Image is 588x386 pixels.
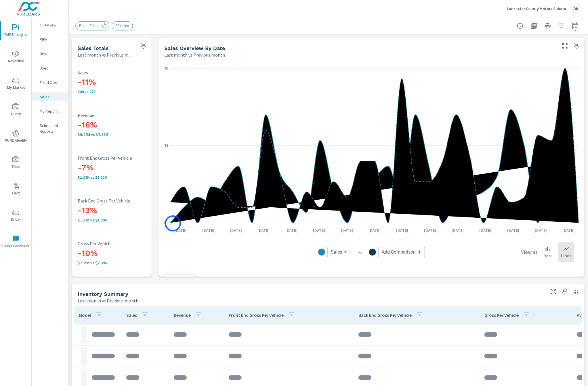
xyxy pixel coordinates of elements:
[164,45,225,51] h5: Sales Overview By Date
[521,249,538,255] h6: View as
[484,312,519,318] p: Gross Per Vehicle
[503,227,523,233] p: [DATE]
[570,20,581,32] button: Select Date Range
[78,163,154,173] h3: -7%
[40,65,64,71] p: Used
[40,51,64,57] p: New
[2,236,30,250] span: Leave Feedback
[2,130,30,144] span: PURE Identity
[78,70,154,75] p: Sales
[560,41,570,51] button: Make Fullscreen
[78,260,154,265] p: $2,154 vs $2,392
[281,227,301,233] p: [DATE]
[226,227,246,233] p: [DATE]
[79,312,91,318] p: Model
[2,209,30,223] span: Driver
[32,49,68,58] div: New
[40,94,64,100] p: Sales
[2,103,30,117] span: Query
[32,78,68,87] div: Fixed Ops
[531,227,551,233] p: [DATE]
[40,36,64,42] p: PIPA
[78,248,154,258] h3: -10%
[78,132,154,137] p: $6,437,181 vs $7,661,580
[78,120,154,130] h3: -16%
[378,247,425,257] div: Add Comparison
[32,121,68,136] div: Scheduled Reports
[476,227,496,233] p: [DATE]
[139,41,148,51] span: Save this to your personalized report
[78,291,128,297] h5: Inventory Summary
[40,108,64,114] p: My Report
[559,227,579,233] p: [DATE]
[78,206,154,215] h3: -13%
[32,92,68,101] div: Sales
[78,89,154,94] p: 244 vs 273
[2,183,30,197] span: Tier2
[337,227,357,233] p: [DATE]
[174,312,191,318] p: Revenue
[2,24,30,38] span: PURE Insights
[254,227,274,233] p: [DATE]
[542,20,553,32] button: Print Report
[40,80,64,85] p: Fixed Ops
[78,175,154,180] p: $1,031 vs $1,106
[331,249,342,255] span: Sales
[78,241,154,246] p: Gross Per Vehicle
[2,51,30,65] span: Advertise
[358,312,412,318] p: Back End Gross Per Vehicle
[32,64,68,72] div: Used
[75,21,109,30] div: Reset Filters
[420,227,440,233] p: [DATE]
[561,252,571,259] p: Lines
[32,35,68,44] div: PIPA
[78,77,154,87] h3: -11%
[112,24,133,28] span: 20 miles
[32,107,68,115] div: My Report
[164,221,166,225] text: 0
[556,20,567,32] button: Apply Filters
[572,287,581,296] button: Minimize Widget
[198,227,218,233] p: [DATE]
[364,227,385,233] p: [DATE]
[76,24,103,28] span: Reset Filters
[382,249,416,255] span: Add Comparison
[549,287,558,296] button: Make Fullscreen
[78,45,109,51] h5: Sales Totals
[170,227,190,233] p: [DATE]
[309,227,329,233] p: [DATE]
[40,22,64,28] p: Overview
[78,51,134,58] p: Last month vs Previous month
[528,20,540,32] button: "Export Report to PDF"
[78,113,154,118] p: Revenue
[392,227,413,233] p: [DATE]
[40,123,64,134] p: Scheduled Reports
[571,3,581,14] div: BK
[507,6,566,11] p: Lancaster County Motors Subaru
[229,312,284,318] p: Front End Gross Per Vehicle
[78,155,154,161] p: Front End Gross Per Vehicle
[351,250,369,255] p: vs
[126,312,137,318] p: Sales
[164,144,168,148] text: 15
[78,297,138,304] p: Last month vs Previous month
[327,247,351,257] div: Sales
[78,198,154,203] p: Back End Gross Per Vehicle
[32,21,68,29] div: Overview
[560,287,570,296] span: Save this to your personalized report
[0,17,31,255] div: nav menu
[543,252,552,259] p: Bars
[448,227,468,233] p: [DATE]
[164,66,168,70] text: 30
[572,41,581,51] span: Save this to your personalized report
[2,156,30,170] span: Tools
[78,218,154,222] p: $1,122 vs $1,285
[2,77,30,91] span: My Market
[164,51,225,58] p: Last month vs Previous month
